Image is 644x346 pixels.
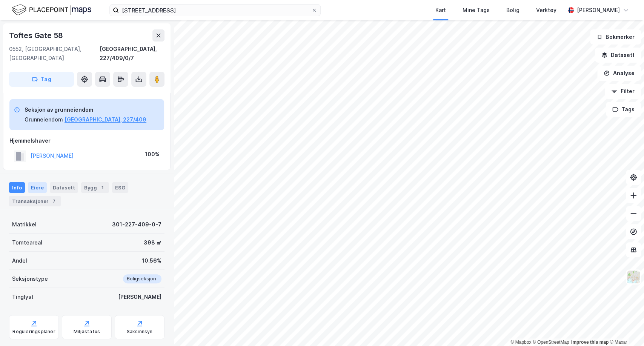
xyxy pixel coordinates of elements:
div: Tomteareal [12,238,42,247]
div: [GEOGRAPHIC_DATA], 227/409/0/7 [100,45,164,63]
div: 7 [50,197,58,205]
div: Tinglyst [12,292,34,301]
a: Improve this map [571,340,609,345]
a: Mapbox [510,340,531,345]
div: 100% [145,150,160,159]
div: [PERSON_NAME] [577,6,620,15]
div: Verktøy [536,6,556,15]
div: Datasett [50,182,78,193]
div: 0552, [GEOGRAPHIC_DATA], [GEOGRAPHIC_DATA] [9,45,100,63]
button: Analyse [597,66,641,81]
div: Mine Tags [463,6,490,15]
div: Eiere [28,182,47,193]
div: Kart [435,6,446,15]
div: Info [9,182,25,193]
img: logo.f888ab2527a4732fd821a326f86c7f29.svg [12,3,91,17]
button: [GEOGRAPHIC_DATA], 227/409 [65,115,146,124]
div: ESG [112,182,128,193]
img: Z [626,270,641,284]
div: 10.56% [142,256,161,265]
div: Kontrollprogram for chat [606,310,644,346]
div: Seksjonstype [12,274,48,283]
input: Søk på adresse, matrikkel, gårdeiere, leietakere eller personer [119,5,311,16]
div: Saksinnsyn [127,329,153,335]
div: 301-227-409-0-7 [112,220,161,229]
div: Bygg [81,182,109,193]
div: Andel [12,256,27,265]
button: Filter [605,84,641,99]
button: Tags [606,102,641,117]
div: Hjemmelshaver [9,136,164,145]
div: 398 ㎡ [144,238,161,247]
button: Bokmerker [590,29,641,45]
iframe: Chat Widget [606,310,644,346]
div: Matrikkel [12,220,37,229]
div: Miljøstatus [74,329,100,335]
div: [PERSON_NAME] [118,292,161,301]
div: Grunneiendom [25,115,63,124]
div: Transaksjoner [9,196,61,206]
div: Bolig [506,6,520,15]
div: Reguleringsplaner [12,329,55,335]
button: Tag [9,72,74,87]
div: Toftes Gate 58 [9,29,65,42]
a: OpenStreetMap [533,340,569,345]
div: Seksjon av grunneiendom [25,105,146,114]
button: Datasett [595,48,641,63]
div: 1 [98,184,106,191]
